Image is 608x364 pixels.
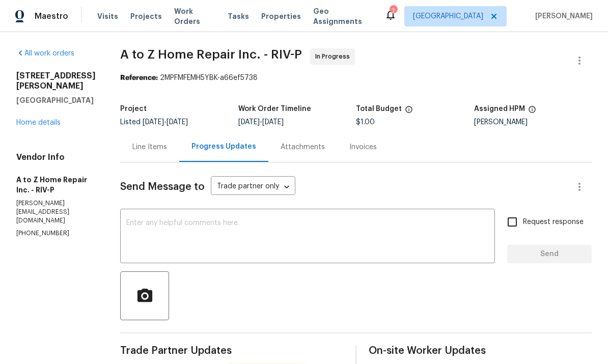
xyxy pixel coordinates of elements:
span: Trade Partner Updates [120,346,343,356]
span: Listed [120,119,188,126]
span: [PERSON_NAME] [531,11,593,21]
span: Properties [261,11,301,21]
div: Invoices [349,142,377,152]
p: [PHONE_NUMBER] [16,229,96,238]
span: [GEOGRAPHIC_DATA] [413,11,483,21]
div: Attachments [281,142,325,152]
span: [DATE] [167,119,188,126]
h5: A to Z Home Repair Inc. - RIV-P [16,175,96,195]
span: [DATE] [262,119,284,126]
span: Work Orders [174,6,215,26]
div: [PERSON_NAME] [474,119,592,126]
h5: [GEOGRAPHIC_DATA] [16,95,96,105]
span: [DATE] [143,119,164,126]
h4: Vendor Info [16,152,96,162]
span: Projects [130,11,162,21]
a: All work orders [16,50,74,57]
h5: Project [120,105,147,113]
div: Trade partner only [211,179,295,195]
span: Tasks [228,13,249,20]
h5: Work Order Timeline [238,105,311,113]
span: Request response [523,217,584,228]
span: $1.00 [356,119,375,126]
div: 2MPFMFEMH5YBK-a66ef5738 [120,73,592,83]
span: - [238,119,284,126]
div: 7 [390,6,397,16]
span: On-site Worker Updates [369,346,592,356]
p: [PERSON_NAME][EMAIL_ADDRESS][DOMAIN_NAME] [16,199,96,225]
span: Send Message to [120,182,205,192]
h2: [STREET_ADDRESS][PERSON_NAME] [16,71,96,91]
span: A to Z Home Repair Inc. - RIV-P [120,48,302,61]
span: - [143,119,188,126]
span: Maestro [35,11,68,21]
span: The hpm assigned to this work order. [528,105,536,119]
span: [DATE] [238,119,260,126]
span: In Progress [315,51,354,62]
h5: Assigned HPM [474,105,525,113]
div: Line Items [132,142,167,152]
a: Home details [16,119,61,126]
b: Reference: [120,74,158,81]
span: The total cost of line items that have been proposed by Opendoor. This sum includes line items th... [405,105,413,119]
span: Visits [97,11,118,21]
span: Geo Assignments [313,6,372,26]
div: Progress Updates [191,142,256,152]
h5: Total Budget [356,105,402,113]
